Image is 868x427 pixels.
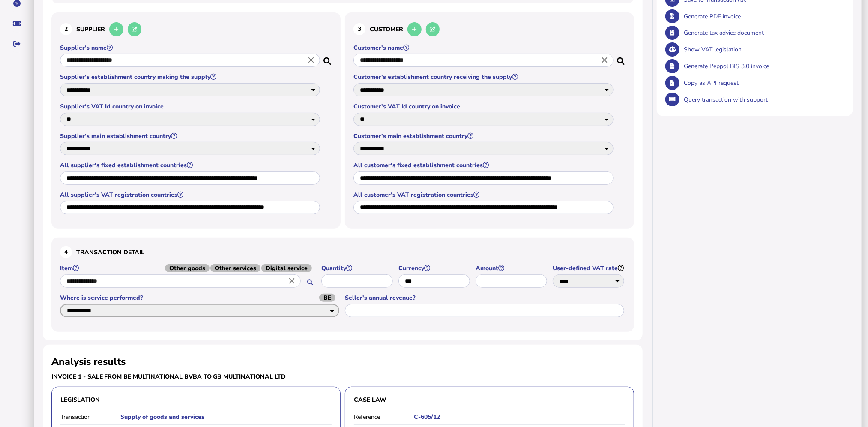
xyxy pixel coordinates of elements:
[682,24,844,41] div: Generate tax advice document
[354,396,625,404] h3: Case law
[682,58,844,75] div: Generate Peppol BIS 3.0 invoice
[353,102,615,111] label: Customer's VAT Id country on invoice
[261,264,312,272] span: Digital service
[60,23,72,35] div: 2
[51,238,634,331] section: Define the item, and answer additional questions
[120,413,332,421] h5: Supply of goods and services
[60,246,72,258] div: 4
[353,191,615,199] label: All customer's VAT registration countries
[345,294,626,302] label: Seller's annual revenue?
[682,75,844,91] div: Copy as API request
[287,277,296,286] i: Close
[354,413,414,421] label: Reference
[353,73,615,81] label: Customer's establishment country receiving the supply
[165,264,210,272] span: Other goods
[60,73,321,81] label: Supplier's establishment country making the supply
[51,12,341,229] section: Define the seller
[60,132,321,140] label: Supplier's main establishment country
[353,132,615,140] label: Customer's main establishment country
[60,396,332,404] h3: Legislation
[60,413,120,421] label: Transaction
[319,294,335,302] span: BE
[353,44,615,52] label: Customer's name
[682,8,844,25] div: Generate PDF invoice
[60,246,626,258] h3: Transaction detail
[353,23,365,35] div: 3
[60,21,332,38] h3: Supplier
[682,41,844,58] div: Show VAT legislation
[665,76,679,90] button: Copy data as API request body to clipboard
[665,42,679,57] button: Show VAT legislation
[306,56,316,65] i: Close
[8,35,26,53] button: Sign out
[321,264,394,272] label: Quantity
[60,264,317,272] label: Item
[109,22,123,36] button: Add a new supplier to the database
[665,26,679,40] button: Generate tax advice document
[353,21,626,38] h3: Customer
[60,191,321,199] label: All supplier's VAT registration countries
[60,294,341,302] label: Where is service performed?
[600,56,609,65] i: Close
[8,15,26,33] button: Raise a support ticket
[210,264,260,272] span: Other services
[617,55,626,62] i: Search for a dummy customer
[51,355,126,368] h2: Analysis results
[665,9,679,24] button: Generate pdf
[398,264,471,272] label: Currency
[60,44,321,52] label: Supplier's name
[353,161,615,169] label: All customer's fixed establishment countries
[128,22,142,36] button: Edit selected supplier in the database
[553,264,626,272] label: User-defined VAT rate
[60,161,321,169] label: All supplier's fixed establishment countries
[407,22,422,36] button: Add a new customer to the database
[665,93,679,107] button: Query transaction with support
[303,275,317,289] button: Search for an item by HS code or use natural language description
[60,102,321,111] label: Supplier's VAT Id country on invoice
[476,264,548,272] label: Amount
[426,22,440,36] button: Edit selected customer in the database
[323,55,332,62] i: Search for a dummy seller
[682,91,844,108] div: Query transaction with support
[51,373,341,381] h3: Invoice 1 - sale from BE Multinational BVBA to GB Multinational Ltd
[414,413,625,421] h5: C‑605/12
